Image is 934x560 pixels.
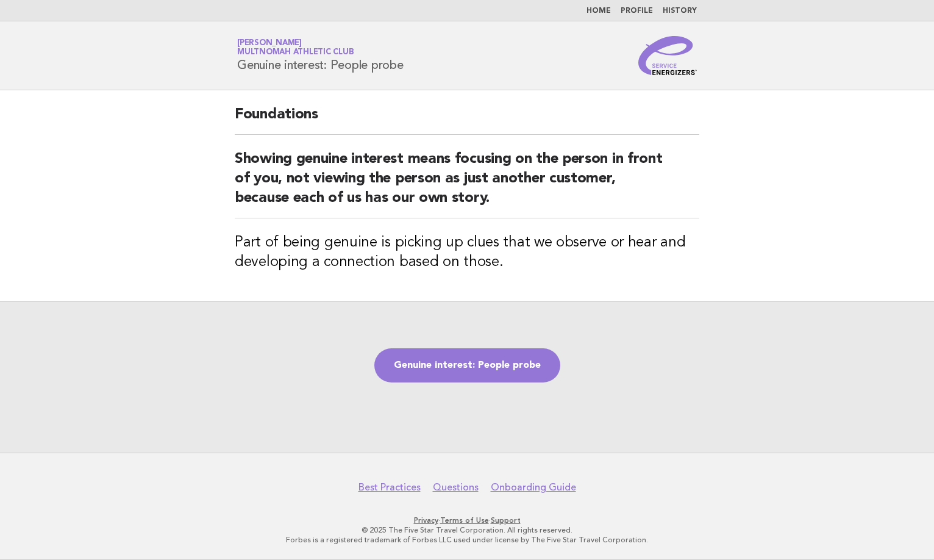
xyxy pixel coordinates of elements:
[621,7,653,15] a: Profile
[358,481,421,494] a: Best Practices
[663,7,697,15] a: History
[94,535,840,545] p: Forbes is a registered trademark of Forbes LLC used under license by The Five Star Travel Corpora...
[237,39,354,56] a: [PERSON_NAME]Multnomah Athletic Club
[491,481,576,494] a: Onboarding Guide
[235,233,699,272] h3: Part of being genuine is picking up clues that we observe or hear and developing a connection bas...
[235,149,699,218] h2: Showing genuine interest means focusing on the person in front of you, not viewing the person as ...
[94,515,840,525] p: · ·
[414,516,438,525] a: Privacy
[440,516,489,525] a: Terms of Use
[237,49,354,57] span: Multnomah Athletic Club
[491,516,521,525] a: Support
[94,525,840,535] p: © 2025 The Five Star Travel Corporation. All rights reserved.
[638,36,697,75] img: Service Energizers
[586,7,611,15] a: Home
[433,481,479,494] a: Questions
[237,40,404,71] h1: Genuine interest: People probe
[374,348,560,382] a: Genuine interest: People probe
[235,105,699,135] h2: Foundations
